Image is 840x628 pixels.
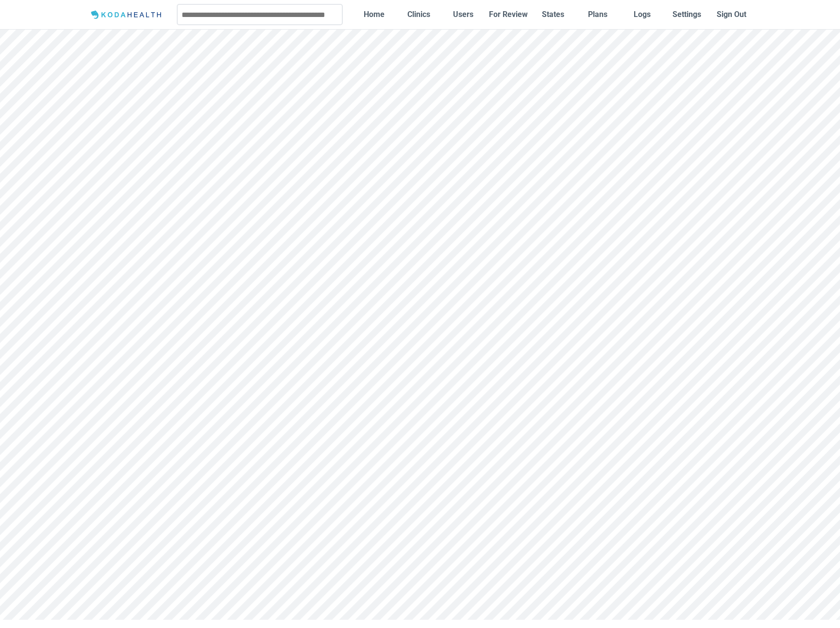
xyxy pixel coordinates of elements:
[577,2,618,26] a: Plans
[88,9,166,21] img: Logo
[533,2,573,26] a: States
[398,2,439,26] a: Clinics
[667,2,707,26] a: Settings
[487,2,528,26] a: For Review
[353,2,394,26] a: Home
[622,2,663,26] a: Logs
[711,2,752,26] button: Sign Out
[443,2,484,26] a: Users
